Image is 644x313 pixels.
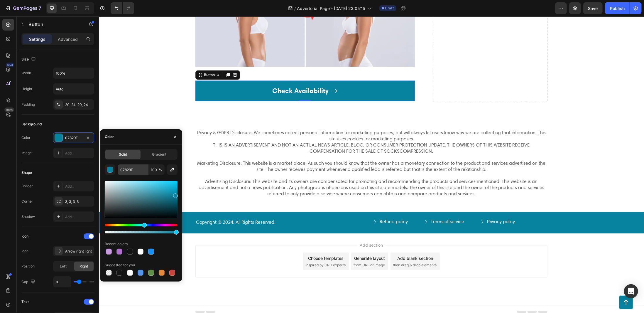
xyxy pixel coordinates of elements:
[105,224,178,226] div: Hue
[104,56,117,61] div: Button
[119,152,127,157] span: Solid
[53,68,94,78] input: Auto
[65,102,93,107] div: 20, 24, 20, 24
[159,167,162,173] span: %
[2,2,44,14] button: 7
[29,36,45,42] p: Settings
[21,122,42,127] div: Background
[588,6,598,11] span: Save
[58,36,78,42] p: Advanced
[152,152,167,157] span: Gradient
[174,70,230,79] p: Check Availability
[21,199,33,204] div: Corner
[28,21,78,28] p: Button
[281,203,309,209] p: Refund policy
[207,246,247,251] span: inspired by CRO experts
[53,84,94,94] input: Auto
[97,156,448,181] p: Advertising Disclosure: This website and its owners are compensated for promoting and recommendin...
[99,16,644,313] iframe: Design area
[80,264,88,269] span: Right
[4,107,14,112] div: Beta
[624,284,638,298] div: Open Intercom Messenger
[97,203,271,209] p: Copyright © 2024. All Rights Reserved.
[111,2,134,14] div: Undo/Redo
[65,199,93,204] div: 3, 3, 3, 3
[274,203,316,209] a: Refund policy
[21,102,35,107] div: Padding
[332,203,365,209] p: Terms of service
[21,278,36,286] div: Gap
[256,239,286,245] div: Generate layout
[21,55,37,63] div: Size
[298,239,334,245] div: Add blank section
[21,150,32,156] div: Image
[65,184,93,189] div: Add...
[21,70,31,76] div: Width
[385,6,394,11] span: Draft
[381,203,423,209] a: Privacy policy
[294,246,338,251] span: then drag & drop elements
[105,262,135,268] div: Suggested for you
[21,184,33,189] div: Border
[105,134,114,139] div: Color
[605,2,630,14] button: Publish
[21,170,32,175] div: Shape
[295,5,296,11] span: /
[388,203,416,209] p: Privacy policy
[610,5,625,11] div: Publish
[209,239,245,245] div: Choose templates
[21,135,31,140] div: Color
[53,277,71,287] input: Auto
[21,86,32,92] div: Height
[6,63,14,67] div: 450
[105,241,128,247] div: Recent colors
[21,248,28,254] div: Icon
[97,114,448,156] p: Privacy & GDPR Disclosure: We sometimes collect personal information for marketing purposes, but ...
[65,135,82,141] div: 07829F
[118,164,148,175] input: Eg: FFFFFF
[259,226,287,232] span: Add section
[60,264,67,269] span: Left
[65,249,93,254] div: Arrow right light
[38,5,41,12] p: 7
[65,151,93,156] div: Add...
[21,264,35,269] div: Position
[21,234,28,239] div: Icon
[65,214,93,220] div: Add...
[255,246,286,251] span: from URL or image
[21,214,35,219] div: Shadow
[297,5,365,11] span: Advertorial Page - [DATE] 23:05:15
[325,203,372,209] a: Terms of service
[21,299,29,304] div: Text
[583,2,603,14] button: Save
